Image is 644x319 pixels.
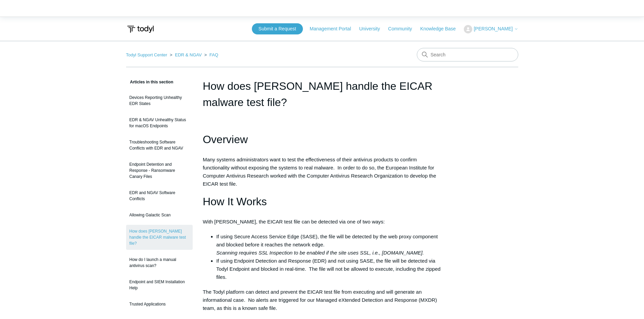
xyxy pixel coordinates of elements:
li: EDR & NGAV [168,52,203,57]
a: Devices Reporting Unhealthy EDR States [126,91,193,110]
span: [PERSON_NAME] [474,26,512,31]
a: Endpoint Detention and Response - Ransomware Canary Files [126,158,193,183]
a: EDR & NGAV Unhealthy Status for macOS Endpoints [126,113,193,132]
em: Scanning requires SSL Inspection to be enabled if the site uses SSL, i.e., [DOMAIN_NAME]. [216,250,424,256]
p: Many systems administrators want to test the effectiveness of their antivirus products to confirm... [203,156,442,188]
a: Knowledge Base [420,25,462,32]
a: University [359,25,386,32]
li: If using Endpoint Detection and Response (EDR) and not using SASE, the file will be detected via ... [216,257,442,281]
a: Trusted Applications [126,298,193,311]
a: Allowing Galactic Scan [126,209,193,221]
a: Community [388,25,419,32]
img: Todyl Support Center Help Center home page [126,23,155,35]
input: Search [417,48,518,61]
p: The Todyl platform can detect and prevent the EICAR test file from executing and will generate an... [203,288,442,312]
a: FAQ [210,52,218,57]
span: Articles in this section [126,80,173,84]
a: Endpoint and SIEM Installation Help [126,275,193,294]
a: How do I launch a manual antivirus scan? [126,253,193,272]
p: With [PERSON_NAME], the EICAR test file can be detected via one of two ways: [203,218,442,226]
a: EDR and NGAV Software Conflicts [126,186,193,205]
a: Management Portal [310,25,358,32]
button: [PERSON_NAME] [464,25,518,33]
a: How does [PERSON_NAME] handle the EICAR malware test file? [126,225,193,250]
li: FAQ [203,52,218,57]
li: Todyl Support Center [126,52,169,57]
a: Submit a Request [252,23,303,34]
h1: Overview [203,131,442,148]
a: Todyl Support Center [126,52,167,57]
a: EDR & NGAV [175,52,201,57]
h1: How does Todyl handle the EICAR malware test file? [203,78,442,110]
li: If using Secure Access Service Edge (SASE), the file will be detected by the web proxy component ... [216,233,442,257]
h1: How It Works [203,193,442,210]
a: Troubleshooting Software Conflicts with EDR and NGAV [126,136,193,155]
